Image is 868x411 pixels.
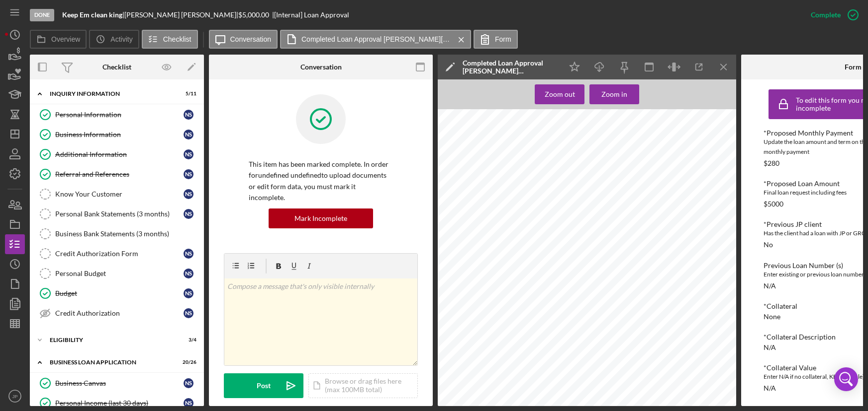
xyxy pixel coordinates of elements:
[55,170,184,178] div: Referral and References
[764,200,783,208] div: $5000
[465,270,484,275] span: Step-Up
[35,303,199,323] a: Credit AuthorizationNS
[764,384,776,392] div: N/A
[465,354,474,359] span: Yes
[465,366,575,371] span: Budget shows income available for payment
[764,343,776,351] div: N/A
[764,282,776,290] div: N/A
[35,164,199,184] a: Referral and ReferencesNS
[184,249,193,259] div: N S
[465,186,553,192] span: [EMAIL_ADDRESS][DOMAIN_NAME]
[102,63,131,71] div: Checklist
[184,169,193,179] div: N S
[811,5,841,25] div: Complete
[35,224,199,244] a: Business Bank Statements (3 months)
[50,337,172,343] div: ELIGIBILITY
[465,222,507,227] span: [PERSON_NAME]
[589,288,627,293] span: Love Columbia
[834,367,858,391] div: Open Intercom Messenger
[55,270,184,277] div: Personal Budget
[495,35,511,43] label: Form
[301,35,451,43] label: Completed Loan Approval [PERSON_NAME][DEMOGRAPHIC_DATA] , [PERSON_NAME].pdf
[463,59,557,75] div: Completed Loan Approval [PERSON_NAME][DEMOGRAPHIC_DATA] , [PERSON_NAME].pdf
[55,230,198,238] div: Business Bank Statements (3 months)
[35,105,199,125] a: Personal InformationNS
[589,330,644,335] span: automatically via ACH
[55,111,184,119] div: Personal Information
[545,84,575,104] div: Zoom out
[30,9,54,21] div: Done
[12,394,17,399] text: JP
[294,208,347,228] div: Mark Incomplete
[184,149,193,159] div: N S
[35,283,199,303] a: BudgetNS
[55,250,184,258] div: Credit Authorization Form
[184,269,193,278] div: N S
[55,309,184,317] div: Credit Authorization
[465,252,537,258] span: Consumer/Business/Housing
[35,184,199,204] a: Know Your CustomerNS
[269,208,373,228] button: Mark Incomplete
[465,306,515,311] span: Dollar Value of Loan
[184,130,193,139] div: N S
[474,30,518,49] button: Form
[184,308,193,318] div: N S
[801,5,863,25] button: Complete
[272,11,349,19] div: | [Internal] Loan Approval
[465,240,483,246] span: lenderfit
[589,336,598,341] span: Yes
[55,289,184,297] div: Budget
[465,234,530,239] span: Customer File Information
[89,30,139,49] button: Activity
[179,359,196,365] div: 20 / 26
[35,264,199,283] a: Personal BudgetNS
[465,276,471,281] span: No
[184,398,193,408] div: N S
[764,241,773,249] div: No
[465,258,486,264] span: Business
[51,35,80,43] label: Overview
[764,159,779,167] div: $280
[35,244,199,264] a: Credit Authorization FormNS
[50,359,172,365] div: BUSINESS LOAN APPLICATION
[465,288,513,293] span: Take the Right Turn
[465,147,613,157] span: [PERSON_NAME] Loan Approval
[601,84,627,104] div: Zoom in
[55,190,184,198] div: Know Your Customer
[238,11,272,19] div: $5,000.00
[55,210,184,218] div: Personal Bank Statements (3 months)
[465,347,582,353] span: Client Retains a Revenue Stream or W2 Income
[50,91,172,97] div: INQUIRY INFORMATION
[224,373,303,398] button: Post
[5,386,25,406] button: JP
[35,204,199,224] a: Personal Bank Statements (3 months)NS
[35,144,199,164] a: Additional InformationNS
[465,162,495,168] span: Loan Officer
[163,35,192,43] label: Checklist
[184,288,193,298] div: N S
[62,10,122,19] b: Keep Em clean king
[184,378,193,388] div: N S
[35,125,199,144] a: Business InformationNS
[589,84,639,104] button: Zoom in
[257,373,271,398] div: Post
[280,30,471,49] button: Completed Loan Approval [PERSON_NAME][DEMOGRAPHIC_DATA] , [PERSON_NAME].pdf
[55,150,184,158] div: Additional Information
[465,204,507,209] span: Matrix 2 (3k - 20k)
[230,35,272,43] label: Conversation
[55,399,184,407] div: Personal Income (last 30 days)
[30,30,87,49] button: Overview
[55,131,184,138] div: Business Information
[589,324,701,329] span: Client is prepared to have payment taken out
[35,373,199,393] a: Business CanvasNS
[209,30,278,49] button: Conversation
[62,11,124,19] div: |
[465,216,501,221] span: Name of Client
[465,384,599,389] span: Credit Building Stated as requirement for Credit Score
[465,180,511,186] span: Loan Officer Email
[179,337,196,343] div: 3 / 4
[845,63,862,71] div: Form
[300,63,342,71] div: Conversation
[465,294,471,299] span: No
[124,11,238,19] div: [PERSON_NAME] [PERSON_NAME] |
